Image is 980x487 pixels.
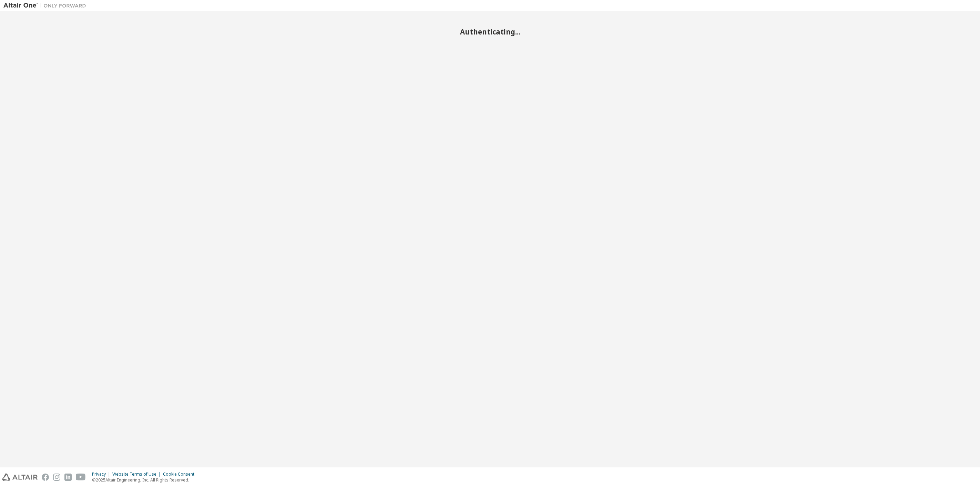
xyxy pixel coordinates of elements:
[163,471,198,477] div: Cookie Consent
[3,27,977,36] h2: Authenticating...
[112,471,163,477] div: Website Terms of Use
[2,474,38,481] img: altair_logo.svg
[64,474,72,481] img: linkedin.svg
[92,471,112,477] div: Privacy
[3,2,90,9] img: Altair One
[92,477,198,483] p: © 2025 Altair Engineering, Inc. All Rights Reserved.
[42,474,49,481] img: facebook.svg
[53,474,60,481] img: instagram.svg
[76,474,86,481] img: youtube.svg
